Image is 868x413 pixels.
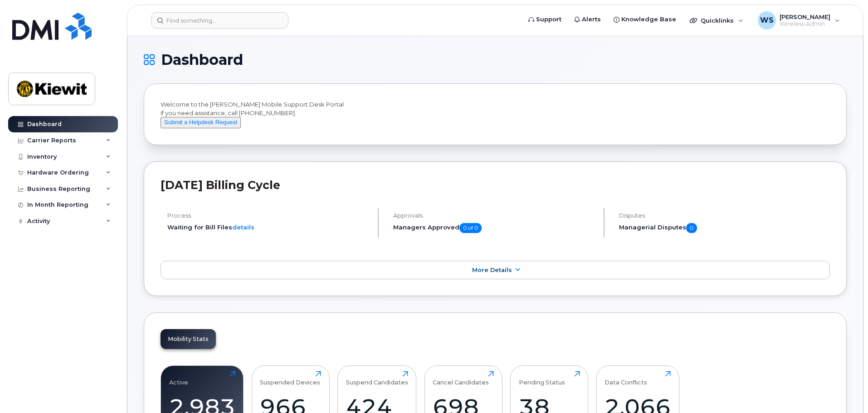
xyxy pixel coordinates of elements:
h5: Managers Approved [393,223,596,233]
h4: Disputes [619,212,830,219]
button: Submit a Helpdesk Request [161,117,241,128]
span: More Details [472,267,512,273]
li: Waiting for Bill Files [167,223,370,232]
a: Submit a Helpdesk Request [161,118,241,126]
h5: Managerial Disputes [619,223,830,233]
iframe: Messenger Launcher [829,374,861,406]
a: details [232,224,254,231]
div: Active [169,371,188,386]
div: Suspended Devices [260,371,320,386]
div: Cancel Candidates [433,371,489,386]
span: 0 of 0 [459,223,482,233]
h4: Process [167,212,370,219]
h4: Approvals [393,212,596,219]
div: Pending Status [519,371,565,386]
div: Welcome to the [PERSON_NAME] Mobile Support Desk Portal If you need assistance, call [PHONE_NUMBER]. [161,100,830,128]
span: Dashboard [161,53,243,67]
span: 0 [686,223,697,233]
div: Suspend Candidates [346,371,408,386]
h2: [DATE] Billing Cycle [161,178,830,192]
div: Data Conflicts [605,371,647,386]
